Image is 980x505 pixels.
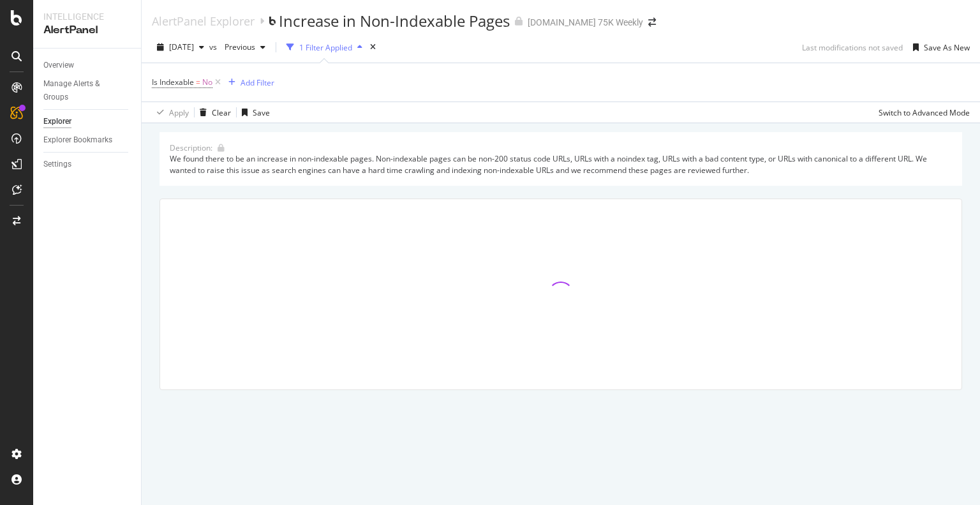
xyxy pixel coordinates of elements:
button: Apply [152,102,189,123]
a: Explorer Bookmarks [43,133,132,147]
div: Intelligence [43,10,131,23]
a: Explorer [43,115,132,128]
div: 1 Filter Applied [299,42,352,53]
div: Save As New [924,42,970,53]
button: 1 Filter Applied [281,37,367,57]
span: Is Indexable [152,77,194,87]
div: Apply [169,107,189,118]
div: Increase in Non-Indexable Pages [279,10,510,32]
button: Save [237,102,270,123]
div: Manage Alerts & Groups [43,77,120,104]
button: Add Filter [223,75,274,90]
span: No [202,73,212,91]
button: Save As New [908,37,970,57]
div: Clear [212,107,231,118]
div: Explorer Bookmarks [43,133,112,147]
div: Explorer [43,115,71,128]
div: We found there to be an increase in non-indexable pages. Non-indexable pages can be non-200 statu... [170,153,952,175]
div: Switch to Advanced Mode [879,107,970,118]
a: Overview [43,59,132,72]
div: times [367,41,378,54]
div: Description: [170,142,212,153]
div: AlertPanel [43,23,131,38]
span: vs [209,41,219,52]
a: Settings [43,158,132,171]
div: arrow-right-arrow-left [648,18,656,27]
div: Settings [43,158,71,171]
span: Previous [219,41,255,52]
span: 2025 Sep. 8th [169,41,194,52]
button: [DATE] [152,37,209,57]
button: Clear [195,102,231,123]
a: Manage Alerts & Groups [43,77,132,104]
div: Save [253,107,270,118]
div: Add Filter [241,77,274,88]
a: AlertPanel Explorer [152,14,255,28]
button: Previous [219,37,271,57]
div: Last modifications not saved [802,42,903,53]
button: Switch to Advanced Mode [873,102,970,123]
div: [DOMAIN_NAME] 75K Weekly [528,16,643,29]
div: Overview [43,59,74,72]
span: = [196,77,200,87]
